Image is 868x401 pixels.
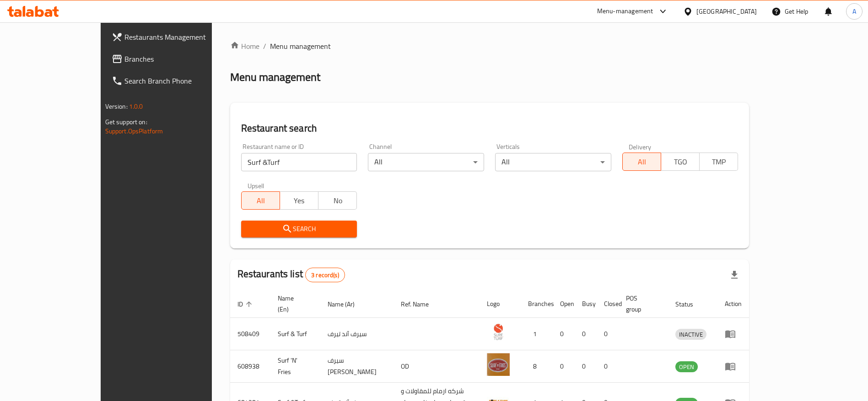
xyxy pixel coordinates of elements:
[675,299,705,310] span: Status
[575,290,597,318] th: Busy
[270,350,321,383] td: Surf 'N' Fries
[521,350,553,383] td: 8
[320,318,394,350] td: سيرف آند تيرف
[230,41,749,52] nav: breadcrumb
[665,155,696,169] span: TGO
[104,26,246,48] a: Restaurants Management
[661,153,700,171] button: TGO
[626,293,657,315] span: POS group
[703,155,734,169] span: TMP
[575,318,597,350] td: 0
[717,290,749,318] th: Action
[553,290,575,318] th: Open
[124,53,238,64] span: Branches
[306,271,345,280] span: 3 record(s)
[237,299,255,310] span: ID
[248,182,264,189] label: Upsell
[487,321,510,343] img: Surf & Turf
[322,194,353,207] span: No
[723,264,745,286] div: Export file
[394,350,480,383] td: OD
[320,350,394,383] td: سيرف [PERSON_NAME]
[675,329,706,340] div: INACTIVE
[696,6,757,16] div: [GEOGRAPHIC_DATA]
[521,290,553,318] th: Branches
[104,70,246,92] a: Search Branch Phone
[725,361,742,372] div: Menu
[278,293,310,315] span: Name (En)
[284,194,315,207] span: Yes
[725,328,742,339] div: Menu
[575,350,597,383] td: 0
[675,361,698,372] div: OPEN
[245,194,276,207] span: All
[675,329,706,340] span: INACTIVE
[241,221,357,237] button: Search
[318,191,357,210] button: No
[105,100,128,112] span: Version:
[237,267,345,282] h2: Restaurants list
[230,70,320,84] h2: Menu management
[368,153,484,171] div: All
[401,299,441,310] span: Ref. Name
[622,153,661,171] button: All
[487,353,510,376] img: Surf 'N' Fries
[629,143,652,150] label: Delivery
[263,41,266,52] li: /
[305,268,345,282] div: Total records count
[597,350,619,383] td: 0
[105,116,147,128] span: Get support on:
[699,153,738,171] button: TMP
[852,6,856,16] span: A
[241,153,357,171] input: Search for restaurant name or ID..
[241,191,280,210] button: All
[521,318,553,350] td: 1
[675,362,698,372] span: OPEN
[270,41,331,52] span: Menu management
[124,32,238,42] span: Restaurants Management
[480,290,521,318] th: Logo
[597,290,619,318] th: Closed
[104,48,246,70] a: Branches
[495,153,611,171] div: All
[129,100,143,112] span: 1.0.0
[328,299,367,310] span: Name (Ar)
[230,350,270,383] td: 608938
[241,121,739,135] h2: Restaurant search
[553,318,575,350] td: 0
[105,125,163,137] a: Support.OpsPlatform
[553,350,575,383] td: 0
[626,155,658,169] span: All
[230,318,270,350] td: 508409
[248,223,350,235] span: Search
[280,191,318,210] button: Yes
[597,6,653,17] div: Menu-management
[124,75,238,86] span: Search Branch Phone
[270,318,321,350] td: Surf & Turf
[597,318,619,350] td: 0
